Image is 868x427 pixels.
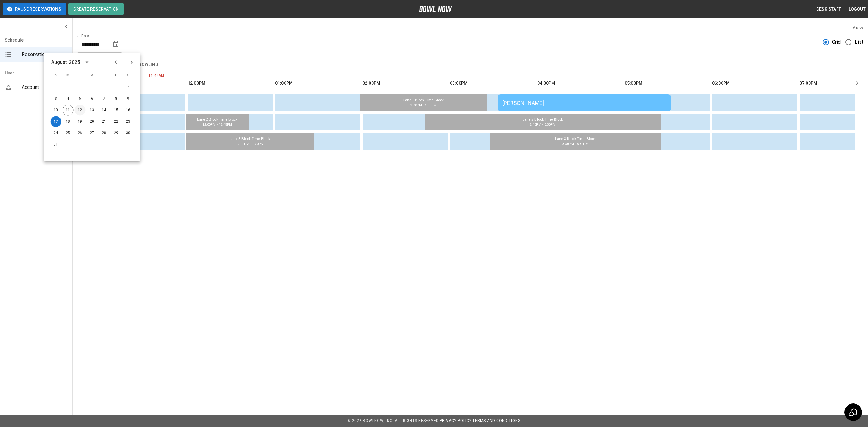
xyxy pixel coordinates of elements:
[111,69,122,81] span: F
[188,75,273,92] th: 12:00PM
[63,128,74,139] button: Aug 25, 2025
[51,69,61,81] span: S
[75,93,86,104] button: Aug 5, 2025
[846,4,868,15] button: Logout
[123,128,134,139] button: Aug 30, 2025
[75,69,86,81] span: T
[87,105,98,116] button: Aug 13, 2025
[111,57,121,68] button: Previous month
[111,105,122,116] button: Aug 15, 2025
[51,139,61,150] button: Aug 31, 2025
[473,419,520,423] a: Terms and Conditions
[75,128,86,139] button: Aug 26, 2025
[75,116,86,127] button: Aug 19, 2025
[99,128,110,139] button: Aug 28, 2025
[123,93,134,104] button: Aug 9, 2025
[99,105,110,116] button: Aug 14, 2025
[99,116,110,127] button: Aug 21, 2025
[87,116,98,127] button: Aug 20, 2025
[87,128,98,139] button: Aug 27, 2025
[22,84,68,91] span: Account
[123,105,134,116] button: Aug 16, 2025
[111,116,122,127] button: Aug 22, 2025
[123,69,134,81] span: S
[440,419,472,423] a: Privacy Policy
[110,38,122,50] button: Choose date, selected date is Aug 17, 2025
[127,57,137,68] button: Next month
[134,58,163,72] button: Bowling
[51,59,67,66] div: August
[68,3,124,15] button: Create Reservation
[855,39,863,46] span: List
[502,100,666,106] div: [PERSON_NAME]
[100,75,185,92] th: 11:00AM
[87,93,98,104] button: Aug 6, 2025
[87,69,98,81] span: W
[63,105,74,116] button: Aug 11, 2025
[123,116,134,127] button: Aug 23, 2025
[69,59,80,66] div: 2025
[63,69,74,81] span: M
[111,128,122,139] button: Aug 29, 2025
[111,82,122,93] button: Aug 1, 2025
[82,57,92,68] button: calendar view is open, switch to year view
[99,93,110,104] button: Aug 7, 2025
[99,69,110,81] span: T
[63,93,74,104] button: Aug 4, 2025
[51,93,61,104] button: Aug 3, 2025
[852,25,863,30] label: View
[147,73,149,79] span: 11:42AM
[814,4,844,15] button: Desk Staff
[51,116,61,127] button: Aug 17, 2025
[77,58,863,72] div: inventory tabs
[63,116,74,127] button: Aug 18, 2025
[111,93,122,104] button: Aug 8, 2025
[419,6,452,12] img: logo
[832,39,841,46] span: Grid
[75,105,86,116] button: Aug 12, 2025
[3,3,66,15] button: Pause Reservations
[348,419,440,423] span: © 2022 BowlNow, Inc. All Rights Reserved.
[51,105,61,116] button: Aug 10, 2025
[22,51,68,58] span: Reservations
[123,82,134,93] button: Aug 2, 2025
[51,128,61,139] button: Aug 24, 2025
